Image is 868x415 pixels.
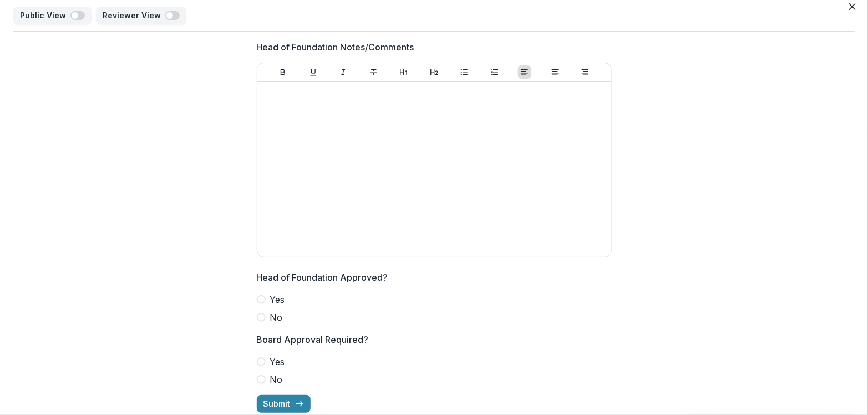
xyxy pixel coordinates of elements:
p: Board Approval Required? [257,333,369,346]
span: No [270,373,283,386]
p: Head of Foundation Approved? [257,271,388,284]
p: Head of Foundation Notes/Comments [257,41,414,54]
button: Align Center [549,65,562,79]
button: Submit [257,395,311,413]
button: Heading 1 [397,65,410,79]
p: Public View [20,11,70,21]
p: Reviewer View [103,11,165,21]
span: No [270,311,283,324]
button: Bold [276,65,290,79]
button: Underline [307,65,320,79]
button: Align Left [518,65,531,79]
button: Heading 2 [428,65,441,79]
button: Public View [13,7,92,24]
button: Align Right [578,65,592,79]
button: Reviewer View [96,7,186,24]
button: Italicize [337,65,350,79]
button: Bullet List [458,65,471,79]
button: Ordered List [488,65,501,79]
span: Yes [270,293,285,306]
span: Yes [270,355,285,368]
button: Strike [367,65,380,79]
